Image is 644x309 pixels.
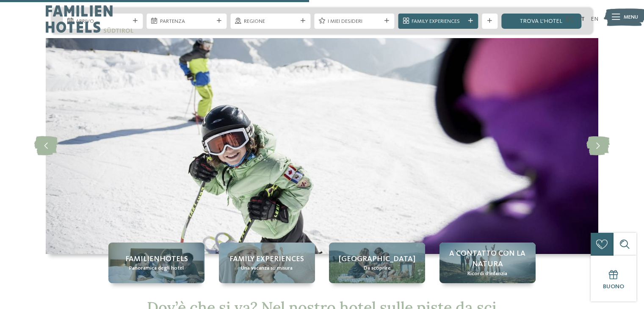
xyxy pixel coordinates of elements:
span: Menu [624,14,638,21]
a: IT [579,16,585,22]
span: Da scoprire [364,265,391,272]
a: Hotel sulle piste da sci per bambini: divertimento senza confini A contatto con la natura Ricordi... [439,243,536,283]
span: [GEOGRAPHIC_DATA] [339,254,415,265]
span: Ricordi d’infanzia [467,270,507,278]
span: Panoramica degli hotel [129,265,184,272]
span: Familienhotels [125,254,188,265]
span: A contatto con la natura [447,248,528,270]
a: Hotel sulle piste da sci per bambini: divertimento senza confini [GEOGRAPHIC_DATA] Da scoprire [329,243,425,283]
span: Buono [603,284,624,290]
a: Buono [591,256,636,301]
a: Hotel sulle piste da sci per bambini: divertimento senza confini Familienhotels Panoramica degli ... [108,243,205,283]
a: Hotel sulle piste da sci per bambini: divertimento senza confini Family experiences Una vacanza s... [219,243,315,283]
a: DE [566,16,574,22]
img: Hotel sulle piste da sci per bambini: divertimento senza confini [46,38,598,254]
a: EN [591,16,598,22]
span: Family experiences [229,254,304,265]
span: Una vacanza su misura [241,265,293,272]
